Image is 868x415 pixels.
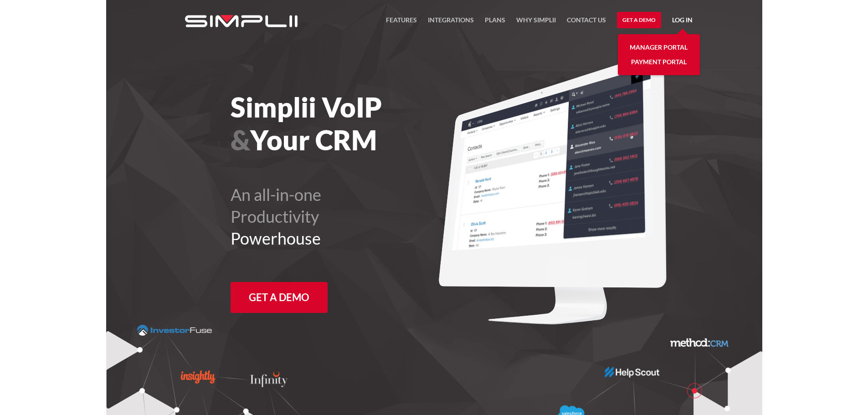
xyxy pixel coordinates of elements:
h2: An all-in-one Productivity [231,184,484,249]
a: FEATURES [386,15,417,31]
h1: Simplii VoIP Your CRM [231,91,484,156]
a: Integrations [428,15,474,31]
a: Payment Portal [631,55,687,69]
a: Plans [485,15,505,31]
a: Why Simplii [516,15,556,31]
a: Manager Portal [630,40,688,55]
a: Contact US [567,15,606,31]
span: Powerhouse [231,228,321,248]
span: & [231,123,250,156]
a: Get a Demo [231,282,328,313]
